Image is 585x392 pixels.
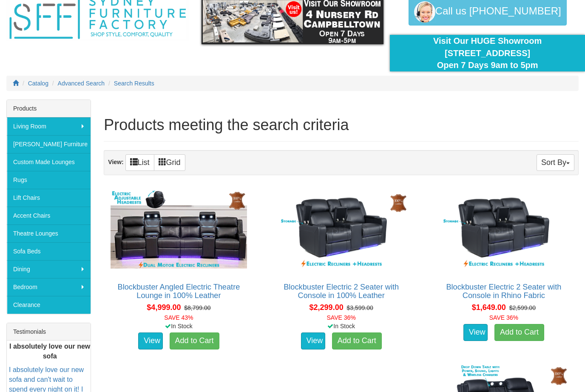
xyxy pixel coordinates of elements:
[284,283,399,300] a: Blockbuster Electric 2 Seater with Console in 100% Leather
[114,80,154,87] a: Search Results
[271,189,412,275] img: Blockbuster Electric 2 Seater with Console in 100% Leather
[489,315,518,321] font: SAVE 36%
[494,324,544,341] a: Add to Cart
[125,155,154,171] a: List
[7,100,91,118] div: Products
[301,333,326,350] a: View
[537,155,574,171] button: Sort By
[104,117,579,134] h1: Products meeting the search criteria
[7,225,91,243] a: Theatre Lounges
[472,304,506,312] span: $1,649.00
[7,324,91,341] div: Testimonials
[327,315,356,321] font: SAVE 36%
[28,80,48,87] a: Catalog
[7,136,91,153] a: [PERSON_NAME] Furniture
[346,305,373,312] del: $3,599.00
[7,261,91,278] a: Dining
[170,333,219,350] a: Add to Cart
[164,315,193,321] font: SAVE 43%
[7,296,91,314] a: Clearance
[434,189,574,275] img: Blockbuster Electric 2 Seater with Console in Rhino Fabric
[396,35,579,72] div: Visit Our HUGE Showroom [STREET_ADDRESS] Open 7 Days 9am to 5pm
[7,243,91,261] a: Sofa Beds
[108,189,249,275] img: Blockbuster Angled Electric Theatre Lounge in 100% Leather
[9,343,90,360] b: I absolutely love our new sofa
[509,305,536,312] del: $2,599.00
[265,322,418,331] div: In Stock
[154,155,185,171] a: Grid
[7,278,91,296] a: Bedroom
[118,283,240,300] a: Blockbuster Angled Electric Theatre Lounge in 100% Leather
[463,324,488,341] a: View
[7,171,91,189] a: Rugs
[7,153,91,171] a: Custom Made Lounges
[446,283,561,300] a: Blockbuster Electric 2 Seater with Console in Rhino Fabric
[138,333,163,350] a: View
[7,118,91,136] a: Living Room
[58,80,105,87] a: Advanced Search
[7,207,91,225] a: Accent Chairs
[102,322,255,331] div: In Stock
[108,159,123,166] strong: View:
[310,304,344,312] span: $2,299.00
[184,305,210,312] del: $8,799.00
[332,333,382,350] a: Add to Cart
[147,304,181,312] span: $4,999.00
[7,189,91,207] a: Lift Chairs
